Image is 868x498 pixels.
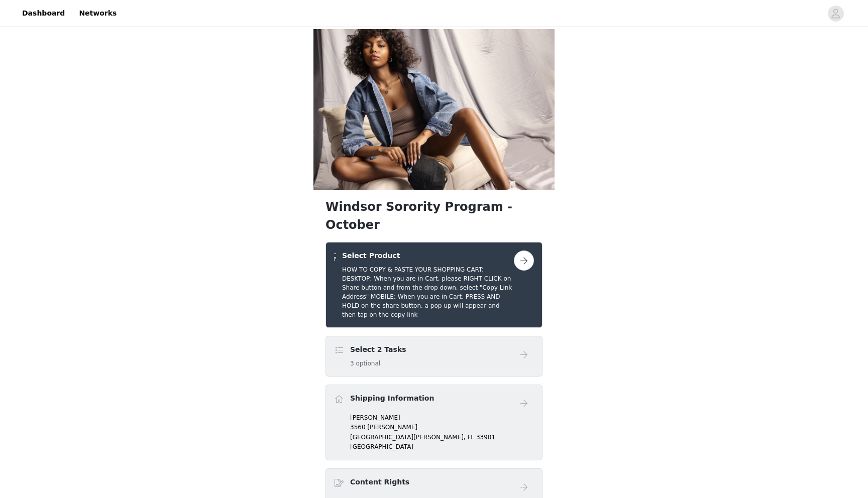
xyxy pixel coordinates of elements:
span: [GEOGRAPHIC_DATA][PERSON_NAME], [350,434,466,441]
span: FL [467,434,474,441]
div: Shipping Information [325,385,542,460]
a: Networks [73,2,123,25]
div: avatar [831,6,840,22]
a: Dashboard [16,2,71,25]
p: 3560 [PERSON_NAME] [350,423,534,432]
p: [PERSON_NAME] [350,413,534,422]
h4: Select Product [342,251,514,261]
h4: Content Rights [350,477,409,487]
span: 33901 [476,434,495,441]
h4: Select 2 Tasks [350,344,406,355]
div: Select 2 Tasks [325,336,542,377]
img: campaign image [313,29,555,190]
h5: 3 optional [350,359,406,368]
p: [GEOGRAPHIC_DATA] [350,442,534,451]
h1: Windsor Sorority Program - October [325,198,542,234]
div: Select Product [325,242,542,328]
h5: HOW TO COPY & PASTE YOUR SHOPPING CART: DESKTOP: When you are in Cart, please RIGHT CLICK on Shar... [342,265,514,319]
h4: Shipping Information [350,393,434,404]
